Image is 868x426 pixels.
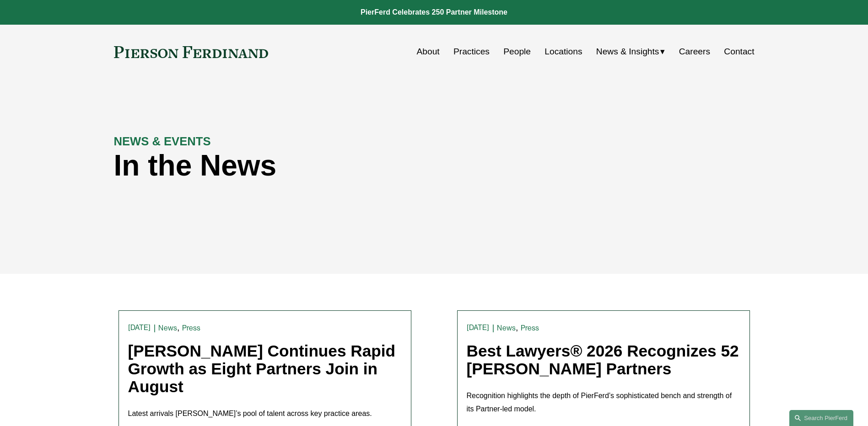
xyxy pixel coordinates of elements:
[724,43,754,60] a: Contact
[521,324,539,332] a: Press
[679,43,710,60] a: Careers
[177,323,179,332] span: ,
[545,43,582,60] a: Locations
[596,43,665,60] a: folder dropdown
[503,43,531,60] a: People
[467,342,739,378] a: Best Lawyers® 2026 Recognizes 52 [PERSON_NAME] Partners
[114,149,594,182] h1: In the News
[158,324,177,332] a: News
[128,342,396,395] a: [PERSON_NAME] Continues Rapid Growth as Eight Partners Join in August
[467,389,740,416] p: Recognition highlights the depth of PierFerd’s sophisticated bench and strength of its Partner-le...
[516,323,518,332] span: ,
[596,44,659,60] span: News & Insights
[497,324,516,332] a: News
[417,43,440,60] a: About
[128,324,151,331] time: [DATE]
[467,324,490,331] time: [DATE]
[182,324,201,332] a: Press
[789,410,853,426] a: Search this site
[128,407,402,421] p: Latest arrivals [PERSON_NAME]’s pool of talent across key practice areas.
[114,135,211,148] strong: NEWS & EVENTS
[453,43,490,60] a: Practices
